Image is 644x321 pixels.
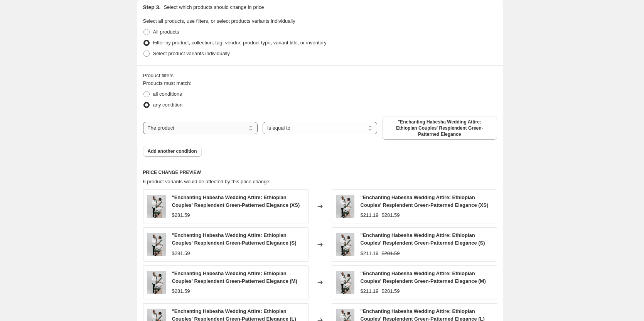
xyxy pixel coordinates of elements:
[361,270,486,284] span: "Enchanting Habesha Wedding Attire: Ethiopian Couples' Resplendent Green-Patterned Elegance (M)
[153,91,182,97] span: all conditions
[172,211,190,219] div: $281.59
[336,233,354,256] img: photo_2024-02-21_04-15-58-617272_80x.jpg
[143,169,497,176] h6: PRICE CHANGE PREVIEW
[382,250,400,257] strike: $281.59
[147,233,166,256] img: photo_2024-02-21_04-15-58-617272_80x.jpg
[361,194,489,208] span: "Enchanting Habesha Wedding Attire: Ethiopian Couples' Resplendent Green-Patterned Elegance (XS)
[361,250,379,257] div: $211.19
[153,29,179,35] span: All products
[361,232,485,246] span: "Enchanting Habesha Wedding Attire: Ethiopian Couples' Resplendent Green-Patterned Elegance (S)
[147,195,166,218] img: photo_2024-02-21_04-15-58-617272_80x.jpg
[153,40,327,46] span: Filter by product, collection, tag, vendor, product type, variant title, or inventory
[143,146,202,157] button: Add another condition
[172,270,297,284] span: "Enchanting Habesha Wedding Attire: Ethiopian Couples' Resplendent Green-Patterned Elegance (M)
[382,211,400,219] strike: $281.59
[148,148,197,154] span: Add another condition
[153,102,183,108] span: any condition
[336,271,354,294] img: photo_2024-02-21_04-15-58-617272_80x.jpg
[143,18,295,24] span: Select all products, use filters, or select products variants individually
[361,287,379,295] div: $211.19
[172,287,190,295] div: $281.59
[361,211,379,219] div: $211.19
[172,232,297,246] span: "Enchanting Habesha Wedding Attire: Ethiopian Couples' Resplendent Green-Patterned Elegance (S)
[143,3,161,11] h2: Step 3.
[382,287,400,295] strike: $281.59
[387,119,492,137] span: "Enchanting Habesha Wedding Attire: Ethiopian Couples' Resplendent Green-Patterned Elegance
[172,194,300,208] span: "Enchanting Habesha Wedding Attire: Ethiopian Couples' Resplendent Green-Patterned Elegance (XS)
[382,117,497,140] button: "Enchanting Habesha Wedding Attire: Ethiopian Couples' Resplendent Green-Patterned Elegance
[336,195,354,218] img: photo_2024-02-21_04-15-58-617272_80x.jpg
[143,80,192,86] span: Products must match:
[172,250,190,257] div: $281.59
[153,51,230,56] span: Select product variants individually
[143,179,271,184] span: 6 product variants would be affected by this price change:
[164,3,264,11] p: Select which products should change in price
[147,271,166,294] img: photo_2024-02-21_04-15-58-617272_80x.jpg
[143,72,497,79] div: Product filters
